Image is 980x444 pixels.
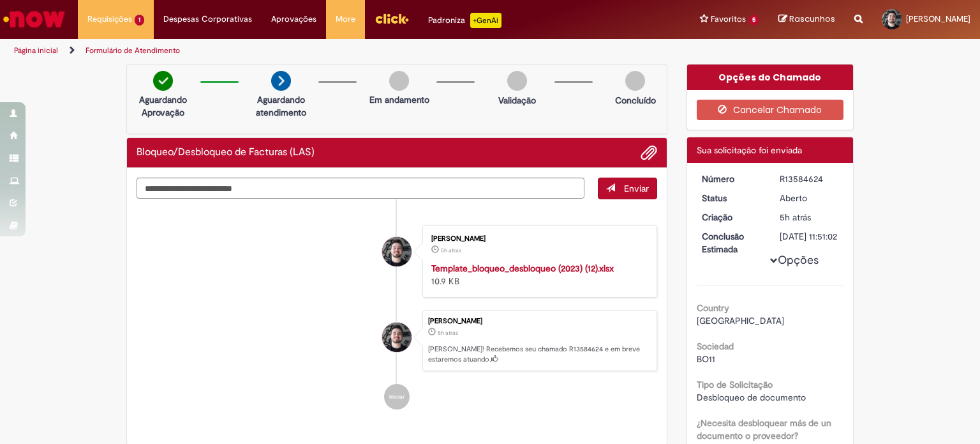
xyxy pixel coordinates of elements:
[14,45,58,56] a: Página inicial
[250,93,312,119] p: Aguardando atendimento
[441,247,461,254] time: 01/10/2025 09:50:33
[10,39,644,63] ul: Trilhas de página
[1,6,67,32] img: ServiceNow
[615,94,656,107] p: Concluído
[428,344,650,364] p: [PERSON_NAME]! Recebemos seu chamado R13584624 e em breve estaremos atuando.
[336,13,355,26] span: More
[697,353,715,365] span: BO11
[271,13,316,26] span: Aprovações
[780,172,839,185] div: R13584624
[87,13,132,26] span: Requisições
[428,318,650,325] div: [PERSON_NAME]
[748,15,759,26] span: 5
[431,263,614,274] a: Template_bloqueo_desbloqueo (2023) (12).xlsx
[137,178,584,199] textarea: Digite sua mensagem aqui...
[389,71,409,91] img: img-circle-grey.png
[470,13,501,28] p: +GenAi
[135,15,144,26] span: 1
[697,392,806,403] span: Desbloqueo de documento
[507,71,527,91] img: img-circle-grey.png
[697,417,831,441] b: ¿Necesita desbloquear más de un documento o proveedor?
[624,183,649,194] span: Enviar
[382,237,412,266] div: Henrique Coelho Fernandes
[697,302,729,314] b: Country
[697,341,734,352] b: Sociedad
[711,13,746,26] span: Favoritos
[641,144,657,161] button: Adicionar anexos
[498,94,536,107] p: Validação
[85,45,180,56] a: Formulário de Atendimento
[132,93,194,119] p: Aguardando Aprovação
[780,192,839,204] div: Aberto
[697,144,802,156] span: Sua solicitação foi enviada
[137,199,657,423] ul: Histórico de tíquete
[163,13,252,26] span: Despesas Corporativas
[428,13,501,28] div: Padroniza
[625,71,645,91] img: img-circle-grey.png
[431,235,644,243] div: [PERSON_NAME]
[271,71,291,91] img: arrow-next.png
[431,262,644,287] div: 10.9 KB
[697,100,844,120] button: Cancelar Chamado
[153,71,173,91] img: check-circle-green.png
[438,329,458,337] span: 5h atrás
[780,230,839,243] div: [DATE] 11:51:02
[697,315,784,326] span: [GEOGRAPHIC_DATA]
[375,9,409,28] img: click_logo_yellow_360x200.png
[598,178,657,199] button: Enviar
[697,379,773,390] b: Tipo de Solicitação
[687,65,854,90] div: Opções do Chamado
[778,13,835,26] a: Rascunhos
[438,329,458,337] time: 01/10/2025 09:50:58
[692,230,771,256] dt: Conclusão Estimada
[906,13,970,24] span: [PERSON_NAME]
[780,211,811,223] time: 01/10/2025 09:50:58
[692,172,771,185] dt: Número
[780,211,839,224] div: 01/10/2025 09:50:58
[369,93,429,106] p: Em andamento
[692,192,771,204] dt: Status
[789,13,835,25] span: Rascunhos
[137,147,315,158] h2: Bloqueo/Desbloqueo de Facturas (LAS) Histórico de tíquete
[382,323,412,352] div: Henrique Coelho Fernandes
[441,247,461,254] span: 5h atrás
[137,310,657,372] li: Henrique Coelho Fernandes
[692,211,771,224] dt: Criação
[780,211,811,223] span: 5h atrás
